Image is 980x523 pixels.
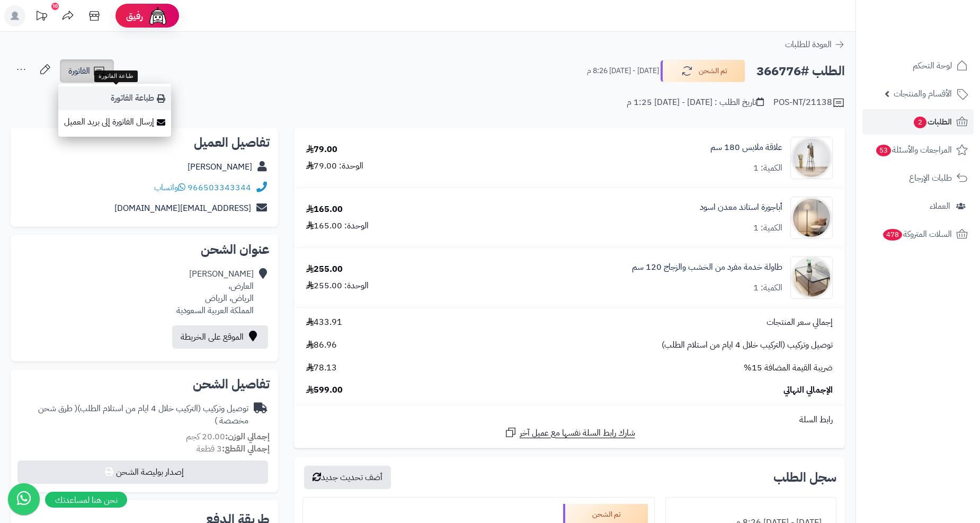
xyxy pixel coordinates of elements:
[188,161,252,173] a: [PERSON_NAME]
[306,263,343,276] div: 255.00
[913,58,952,73] span: لوحة التحكم
[791,256,832,299] img: 1751785797-1-90x90.jpg
[19,136,270,149] h2: تفاصيل العميل
[632,261,782,273] a: طاولة خدمة مفرد من الخشب والزجاج 120 سم
[791,197,832,239] img: 1744208595-1-90x90.jpg
[862,221,974,247] a: السلات المتروكة478
[19,378,270,391] h2: تفاصيل الشحن
[114,202,251,215] a: [EMAIL_ADDRESS][DOMAIN_NAME]
[94,70,138,82] div: طباعة الفاتورة
[222,442,270,455] strong: إجمالي القطع:
[710,141,782,154] a: علاقة ملابس 180 سم
[19,403,248,427] div: توصيل وتركيب (التركيب خلال 4 ايام من استلام الطلب)
[58,110,171,134] a: إرسال الفاتورة إلى بريد العميل
[306,203,343,216] div: 165.00
[767,316,833,329] span: إجمالي سعر المنتجات
[914,117,926,128] span: 2
[68,65,90,77] span: الفاتورة
[172,325,268,349] a: الموقع على الخريطة
[504,426,635,439] a: شارك رابط السلة نفسها مع عميل آخر
[38,402,248,427] span: ( طرق شحن مخصصة )
[744,362,833,374] span: ضريبة القيمة المضافة 15%
[176,268,254,316] div: [PERSON_NAME] العارض، الرياض، الرياض المملكة العربية السعودية
[753,162,782,174] div: الكمية: 1
[188,181,251,194] a: 966503343344
[862,165,974,191] a: طلبات الإرجاع
[791,137,832,179] img: 1747815779-110107010070-90x90.jpg
[875,143,952,157] span: المراجعات والأسئلة
[306,384,343,396] span: 599.00
[520,427,635,439] span: شارك رابط السلة نفسها مع عميل آخر
[894,86,952,101] span: الأقسام والمنتجات
[753,282,782,294] div: الكمية: 1
[58,86,171,110] a: طباعة الفاتورة
[773,96,845,109] div: POS-NT/21138
[60,59,114,83] a: الفاتورة
[306,160,363,172] div: الوحدة: 79.00
[661,60,745,82] button: تم الشحن
[147,5,168,26] img: ai-face.png
[19,243,270,256] h2: عنوان الشحن
[306,362,337,374] span: 78.13
[306,144,337,156] div: 79.00
[876,145,891,156] span: 53
[662,339,833,351] span: توصيل وتركيب (التركيب خلال 4 ايام من استلام الطلب)
[909,171,952,185] span: طلبات الإرجاع
[756,60,845,82] h2: الطلب #366776
[17,460,268,484] button: إصدار بوليصة الشحن
[908,28,970,50] img: logo-2.png
[126,10,143,22] span: رفيق
[306,316,342,329] span: 433.91
[587,66,659,76] small: [DATE] - [DATE] 8:26 م
[154,181,185,194] a: واتساب
[882,227,952,242] span: السلات المتروكة
[883,229,902,241] span: 478
[785,38,845,51] a: العودة للطلبات
[773,471,836,484] h3: سجل الطلب
[700,201,782,214] a: أباجورة استاند معدن اسود
[913,114,952,129] span: الطلبات
[186,430,270,443] small: 20.00 كجم
[28,5,55,29] a: تحديثات المنصة
[298,414,841,426] div: رابط السلة
[306,280,369,292] div: الوحدة: 255.00
[304,466,391,489] button: أضف تحديث جديد
[51,3,59,10] div: 10
[862,193,974,219] a: العملاء
[785,38,832,51] span: العودة للطلبات
[225,430,270,443] strong: إجمالي الوزن:
[306,220,369,232] div: الوحدة: 165.00
[862,53,974,78] a: لوحة التحكم
[627,96,764,109] div: تاريخ الطلب : [DATE] - [DATE] 1:25 م
[862,109,974,135] a: الطلبات2
[306,339,337,351] span: 86.96
[783,384,833,396] span: الإجمالي النهائي
[930,199,950,214] span: العملاء
[753,222,782,234] div: الكمية: 1
[862,137,974,163] a: المراجعات والأسئلة53
[197,442,270,455] small: 3 قطعة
